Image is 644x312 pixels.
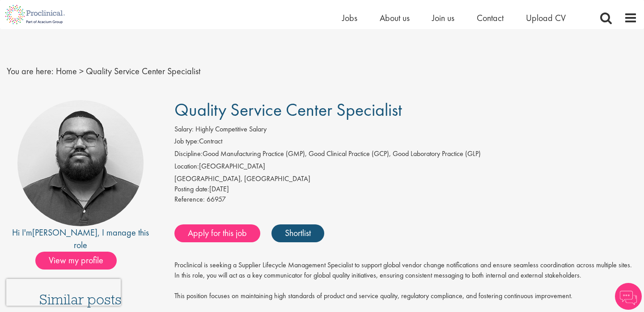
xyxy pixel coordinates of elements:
div: [GEOGRAPHIC_DATA], [GEOGRAPHIC_DATA] [174,174,637,184]
a: About us [380,12,410,24]
a: Join us [432,12,454,24]
label: Discipline: [174,149,203,159]
a: Shortlist [271,224,324,242]
a: Upload CV [526,12,566,24]
span: View my profile [35,252,117,270]
label: Job type: [174,136,199,147]
label: Salary: [174,124,194,135]
label: Location: [174,161,199,172]
span: Quality Service Center Specialist [174,98,402,121]
span: > [79,65,84,77]
span: You are here: [7,65,54,77]
span: Highly Competitive Salary [195,124,267,134]
a: Apply for this job [174,224,260,242]
a: [PERSON_NAME] [32,227,97,238]
label: Reference: [174,194,205,205]
a: breadcrumb link [56,65,77,77]
img: Chatbot [615,283,642,310]
span: Quality Service Center Specialist [86,65,200,77]
li: Good Manufacturing Practice (GMP), Good Clinical Practice (GCP), Good Laboratory Practice (GLP) [174,149,637,161]
div: Hi I'm , I manage this role [7,226,154,252]
span: 66957 [207,194,226,204]
a: Contact [477,12,504,24]
img: imeage of recruiter Ashley Bennett [17,100,144,226]
p: Proclinical is seeking a Supplier Lifecycle Management Specialist to support global vendor change... [174,260,637,301]
iframe: reCAPTCHA [6,279,121,306]
li: Contract [174,136,637,149]
li: [GEOGRAPHIC_DATA] [174,161,637,174]
a: View my profile [35,253,126,265]
a: Jobs [342,12,357,24]
div: [DATE] [174,184,637,194]
span: Posting date: [174,184,209,194]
